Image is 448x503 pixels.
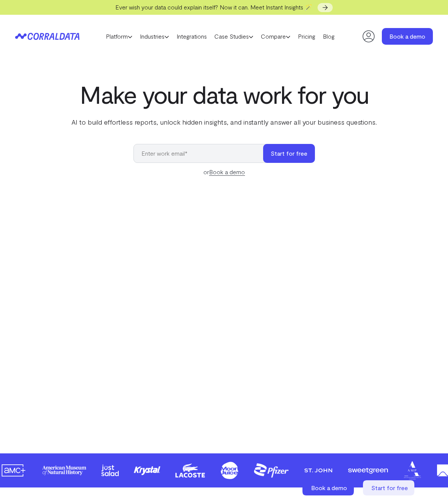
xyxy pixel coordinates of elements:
[173,31,211,42] a: Integrations
[102,31,136,42] a: Platform
[70,117,378,127] p: AI to build effortless reports, unlock hidden insights, and instantly answer all your business qu...
[311,484,347,491] span: Book a demo
[257,31,294,42] a: Compare
[302,480,355,495] a: Book a demo
[363,480,416,495] a: Start for free
[382,28,433,45] a: Book a demo
[115,3,312,11] span: Ever wish your data could explain itself? Now it can. Meet Instant Insights 🪄
[319,31,338,42] a: Blog
[136,31,173,42] a: Industries
[70,81,378,108] h1: Make your data work for you
[209,168,245,176] a: Book a demo
[133,144,271,163] input: Enter work email*
[371,484,408,491] span: Start for free
[294,31,319,42] a: Pricing
[133,167,315,177] div: or
[211,31,257,42] a: Case Studies
[263,144,315,163] button: Start for free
